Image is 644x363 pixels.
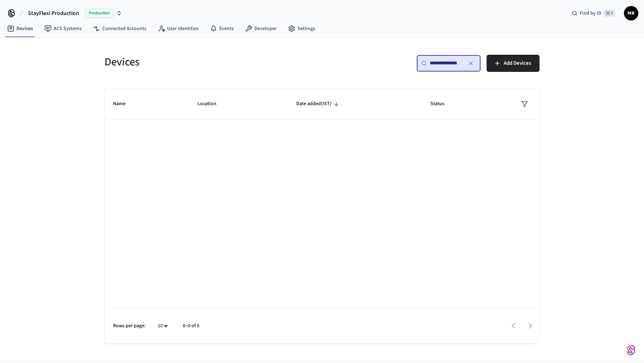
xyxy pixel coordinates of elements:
a: User Identities [152,22,204,35]
a: Events [204,22,239,35]
span: Production [85,9,113,18]
a: Settings [282,22,321,35]
div: Find by ID⌘ K [566,7,621,20]
span: Location [197,98,226,109]
div: 10 [154,321,171,331]
span: StayFlexi Production [28,9,79,18]
button: MR [624,6,638,20]
span: Status [430,98,454,109]
span: Name [113,98,135,109]
a: Devices [1,22,39,35]
span: Date added(IST) [296,98,341,109]
h5: Devices [104,55,318,69]
span: MR [625,7,638,20]
img: SeamLogoGradient.69752ec5.svg [627,344,635,356]
table: sticky table [104,89,540,119]
p: Rows per page: [113,322,146,330]
span: Add Devices [504,59,531,68]
a: Developer [239,22,282,35]
a: Connected Accounts [87,22,152,35]
p: 0–0 of 0 [183,322,199,330]
button: Add Devices [487,55,540,72]
span: ⌘ K [604,10,615,17]
span: Find by ID [580,10,601,17]
a: ACS Systems [39,22,87,35]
